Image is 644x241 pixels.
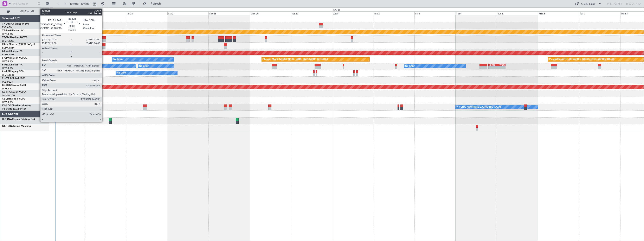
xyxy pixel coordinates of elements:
span: 9H-LPZ [2,70,10,73]
a: LFPB/LBG [2,60,13,63]
div: Planned Maint [GEOGRAPHIC_DATA] ([GEOGRAPHIC_DATA]) [77,43,142,49]
span: [DATE] - [DATE] [70,2,90,6]
div: No Crew [139,63,149,69]
div: [DATE] [50,8,57,12]
div: - [497,66,505,69]
span: CS-RRC [2,91,11,93]
div: No Crew [92,63,102,69]
a: LFMD/CEQ [2,74,14,77]
a: LFMN/NCE [2,39,14,43]
div: Wed 24 [44,11,85,15]
span: CS-DOU [2,84,12,87]
div: Planned Maint [GEOGRAPHIC_DATA] ([GEOGRAPHIC_DATA]) [263,56,328,63]
a: FCBB/BZV [2,80,13,83]
a: 9H-YAAGlobal 5000 [2,77,25,80]
span: LX-GBH [2,50,11,52]
a: T7-EMIHawker 900XP [2,36,27,39]
div: HEGN [489,64,497,66]
a: D-CKNACessna Citation CJ4 [2,118,35,121]
a: 9H-LPZLegacy 500 [2,70,24,73]
div: Wed 1 [332,11,373,15]
a: LFPB/LBG [2,33,13,36]
a: LX-INBFalcon 900EX EASy II [2,43,35,46]
div: Fri 26 [126,11,167,15]
a: CS-JHHGlobal 6000 [2,98,25,100]
div: Planned Maint [GEOGRAPHIC_DATA] ([GEOGRAPHIC_DATA]) [549,56,614,63]
span: Refresh [147,2,165,5]
a: EVRA/RIX [2,26,12,29]
span: All Aircraft [11,10,44,13]
span: LX-AOA [2,104,12,107]
div: Sat 4 [456,11,497,15]
div: Fri 3 [414,11,456,15]
div: Mon 29 [250,11,291,15]
a: F-GPNJFalcon 900EX [2,57,27,59]
a: T7-EAGLFalcon 8X [2,30,24,32]
a: EDLW/DTM [2,53,14,56]
a: CS-RRCFalcon 900LX [2,91,26,93]
div: No Crew [405,63,415,69]
div: Sun 28 [208,11,250,15]
div: Sat 27 [167,11,209,15]
div: Tue 30 [291,11,332,15]
div: Tue 7 [579,11,620,15]
div: Planned Maint Dubai (Al Maktoum Intl) [52,29,92,35]
button: Quick Links [573,0,604,7]
div: No Crew Antwerp ([GEOGRAPHIC_DATA]) [457,104,501,110]
div: No Crew [117,70,126,76]
span: T7-EMI [2,36,10,39]
a: LFPB/LBG [2,67,13,70]
div: Thu 2 [373,11,414,15]
a: CS-DOUGlobal 6500 [2,84,26,87]
a: LX-GBHFalcon 7X [2,50,22,52]
div: WSSL [497,64,505,66]
span: 9H-YAA [2,77,11,80]
span: T7-EAGL [2,30,12,32]
span: T7-DYN [2,23,11,25]
button: Refresh [141,0,166,7]
a: DNMM/LOS [2,94,15,97]
div: No Crew [113,56,123,63]
a: [PERSON_NAME]/QSA [2,108,26,111]
a: LFPB/LBG [2,87,13,90]
div: Quick Links [581,2,595,6]
a: LFPB/LBG [2,101,13,104]
a: F-HECDFalcon 7X [2,64,22,66]
input: Trip Number [13,1,36,7]
a: LX-AOACitation Mustang [2,104,32,107]
a: OE-FZBCitation Mustang [2,125,31,127]
span: D-CKNA [2,118,12,121]
div: [DATE] [333,8,340,12]
div: - [489,66,497,69]
span: OE-FZB [2,125,11,127]
span: F-GPNJ [2,57,11,59]
a: EDLW/DTM [2,46,14,49]
button: All Aircraft [5,8,45,15]
a: T7-DYNChallenger 604 [2,23,29,25]
div: Sun 5 [497,11,538,15]
span: CS-JHH [2,98,11,100]
div: Mon 6 [538,11,579,15]
span: F-HECD [2,64,11,66]
div: Thu 25 [85,11,126,15]
span: LX-INB [2,43,10,46]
